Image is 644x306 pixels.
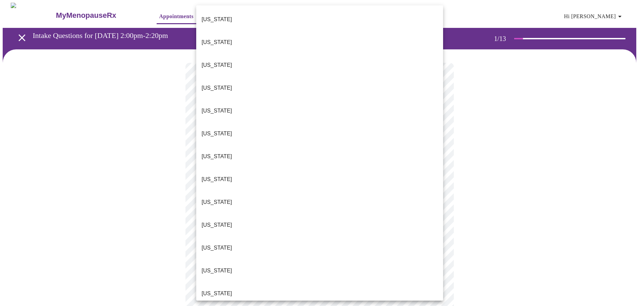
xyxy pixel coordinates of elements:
p: [US_STATE] [202,107,232,115]
p: [US_STATE] [202,61,232,69]
p: [US_STATE] [202,84,232,92]
p: [US_STATE] [202,221,232,229]
p: [US_STATE] [202,38,232,46]
p: [US_STATE] [202,130,232,138]
p: [US_STATE] [202,267,232,275]
p: [US_STATE] [202,290,232,298]
p: [US_STATE] [202,15,232,24]
p: [US_STATE] [202,175,232,183]
p: [US_STATE] [202,152,232,161]
p: [US_STATE] [202,198,232,206]
p: [US_STATE] [202,244,232,252]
